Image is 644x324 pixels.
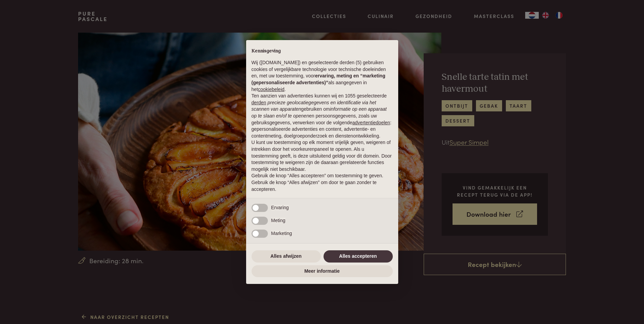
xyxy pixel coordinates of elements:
p: Gebruik de knop “Alles accepteren” om toestemming te geven. Gebruik de knop “Alles afwijzen” om d... [252,173,393,193]
a: cookiebeleid [258,87,284,92]
p: Ten aanzien van advertenties kunnen wij en 1055 geselecteerde gebruiken om en persoonsgegevens, z... [252,93,393,139]
h2: Kennisgeving [252,48,393,54]
span: Meting [271,218,286,223]
button: Meer informatie [252,265,393,277]
p: Wij ([DOMAIN_NAME]) en geselecteerde derden (5) gebruiken cookies of vergelijkbare technologie vo... [252,59,393,93]
strong: ervaring, meting en “marketing (gepersonaliseerde advertenties)” [252,73,385,85]
button: advertentiedoelen [352,120,390,126]
p: U kunt uw toestemming op elk moment vrijelijk geven, weigeren of intrekken door het voorkeurenpan... [252,139,393,173]
span: Ervaring [271,205,289,210]
em: informatie op een apparaat op te slaan en/of te openen [252,106,387,119]
em: precieze geolocatiegegevens en identificatie via het scannen van apparaten [252,100,376,112]
span: Marketing [271,231,292,236]
button: Alles afwijzen [252,250,321,263]
button: derden [252,100,266,106]
button: Alles accepteren [324,250,393,263]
